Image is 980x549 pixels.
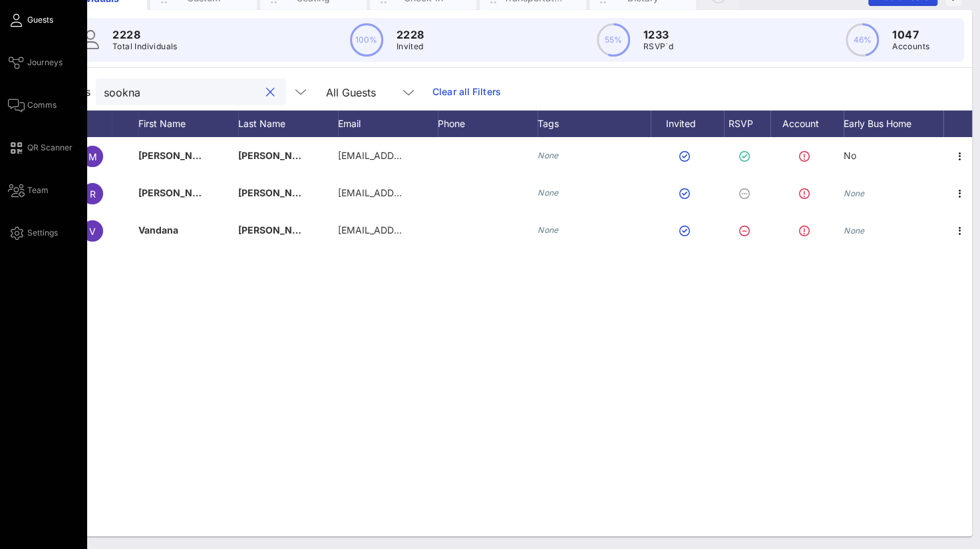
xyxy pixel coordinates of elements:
[138,187,217,198] span: [PERSON_NAME]
[90,188,96,200] span: R
[892,27,929,43] p: 1047
[238,110,338,137] div: Last Name
[892,40,929,53] p: Accounts
[643,40,673,53] p: RSVP`d
[238,224,317,236] span: [PERSON_NAME]
[8,140,73,156] a: QR Scanner
[238,150,317,161] span: [PERSON_NAME]
[112,27,178,43] p: 2228
[8,182,49,198] a: Team
[844,188,865,198] i: None
[138,224,178,236] span: Vandana
[538,110,651,137] div: Tags
[538,188,559,198] i: None
[724,110,770,137] div: RSVP
[338,110,438,137] div: Email
[8,55,63,71] a: Journeys
[138,150,217,161] span: [PERSON_NAME]
[8,97,57,113] a: Comms
[89,226,96,237] span: V
[27,227,58,239] span: Settings
[397,40,424,53] p: Invited
[338,150,498,161] span: [EMAIL_ADDRESS][DOMAIN_NAME]
[27,14,53,26] span: Guests
[138,110,238,137] div: First Name
[844,150,856,161] span: No
[438,110,538,137] div: Phone
[651,110,724,137] div: Invited
[432,85,501,99] a: Clear all Filters
[397,27,424,43] p: 2228
[27,57,63,69] span: Journeys
[338,187,498,198] span: [EMAIL_ADDRESS][DOMAIN_NAME]
[538,225,559,235] i: None
[27,184,49,196] span: Team
[844,110,943,137] div: Early Bus Home
[8,12,53,28] a: Guests
[8,225,58,241] a: Settings
[318,79,424,105] div: All Guests
[238,187,317,198] span: [PERSON_NAME]
[27,99,57,111] span: Comms
[338,224,498,236] span: [EMAIL_ADDRESS][DOMAIN_NAME]
[88,151,97,162] span: M
[538,150,559,160] i: None
[266,86,275,99] button: clear icon
[844,226,865,236] i: None
[112,40,178,53] p: Total Individuals
[643,27,673,43] p: 1233
[326,87,376,98] div: All Guests
[27,142,73,154] span: QR Scanner
[770,110,844,137] div: Account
